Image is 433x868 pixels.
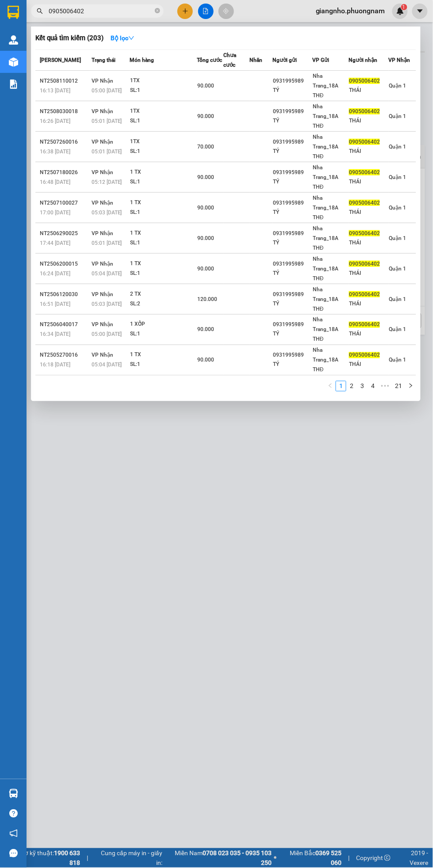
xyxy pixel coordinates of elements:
[349,169,380,175] span: 0905006402
[349,322,380,328] span: 0905006402
[92,118,122,124] span: 05:01 [DATE]
[130,116,196,126] div: SL: 1
[130,107,196,116] div: 1TX
[389,205,406,211] span: Quận 1
[273,238,312,247] div: TÝ
[273,147,312,156] div: TÝ
[9,35,18,45] img: warehouse-icon
[389,296,406,302] span: Quận 1
[273,330,312,339] div: TÝ
[9,830,18,838] span: notification
[197,113,214,119] span: 90.000
[40,137,89,147] div: NT2507260016
[273,351,312,360] div: 0931995989
[312,57,329,63] span: VP Gửi
[92,261,113,267] span: VP Nhận
[357,381,367,391] a: 3
[378,381,392,392] li: Next 5 Pages
[368,381,378,392] li: 4
[313,256,338,282] span: Nha Trang_18A THĐ
[273,107,312,116] div: 0931995989
[40,331,70,338] span: 16:34 [DATE]
[389,113,406,119] span: Quận 1
[130,76,196,86] div: 1TX
[130,57,154,63] span: Món hàng
[37,8,43,14] span: search
[349,330,388,339] div: THÁI
[349,108,380,114] span: 0905006402
[349,360,388,369] div: THÁI
[313,347,338,373] span: Nha Trang_18A THĐ
[40,88,70,94] span: 16:13 [DATE]
[349,139,380,145] span: 0905006402
[313,103,338,129] span: Nha Trang_18A THĐ
[197,174,214,180] span: 90.000
[9,789,18,799] img: warehouse-icon
[389,327,406,333] span: Quận 1
[368,381,378,391] a: 4
[313,195,338,221] span: Nha Trang_18A THĐ
[389,357,406,363] span: Quận 1
[40,209,70,216] span: 17:00 [DATE]
[40,270,70,277] span: 16:24 [DATE]
[349,208,388,217] div: THÁI
[130,198,196,208] div: 1 TX
[40,301,70,307] span: 16:51 [DATE]
[273,360,312,369] div: TÝ
[389,57,410,63] span: VP Nhận
[313,134,338,160] span: Nha Trang_18A THĐ
[92,270,122,277] span: 05:04 [DATE]
[130,259,196,269] div: 1 TX
[378,381,392,392] span: •••
[40,320,89,330] div: NT2506040017
[389,83,406,89] span: Quận 1
[9,80,18,89] img: solution-icon
[130,168,196,177] div: 1 TX
[9,57,18,67] img: warehouse-icon
[273,76,312,86] div: 0931995989
[8,6,19,19] img: logo-vxr
[389,235,406,241] span: Quận 1
[9,849,18,858] span: message
[349,147,388,156] div: THÁI
[130,137,196,147] div: 1TX
[40,229,89,238] div: NT2506290025
[273,168,312,177] div: 0931995989
[40,57,81,63] span: [PERSON_NAME]
[130,320,196,330] div: 1 XỐP
[92,88,122,94] span: 05:00 [DATE]
[273,137,312,147] div: 0931995989
[273,259,312,269] div: 0931995989
[325,381,336,392] button: left
[111,34,134,42] strong: Bộ lọc
[349,177,388,187] div: THÁI
[130,228,196,238] div: 1 TX
[272,57,297,63] span: Người gửi
[40,290,89,299] div: NT2506120030
[349,291,380,297] span: 0905006402
[336,381,346,392] li: 1
[40,362,70,368] span: 16:18 [DATE]
[197,296,217,302] span: 120.000
[273,290,312,299] div: 0931995989
[130,360,196,370] div: SL: 1
[155,7,160,15] span: close-circle
[130,86,196,95] div: SL: 1
[389,266,406,272] span: Quận 1
[9,810,18,818] span: question-circle
[197,235,214,241] span: 90.000
[389,174,406,180] span: Quận 1
[197,205,214,211] span: 90.000
[92,209,122,216] span: 05:03 [DATE]
[92,240,122,246] span: 05:01 [DATE]
[92,78,113,84] span: VP Nhận
[346,381,357,392] li: 2
[92,291,113,297] span: VP Nhận
[40,198,89,208] div: NT2507100027
[130,238,196,248] div: SL: 1
[349,261,380,267] span: 0905006402
[393,381,405,391] a: 21
[197,144,214,150] span: 70.000
[103,31,142,45] button: Bộ lọcdown
[40,240,70,246] span: 17:44 [DATE]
